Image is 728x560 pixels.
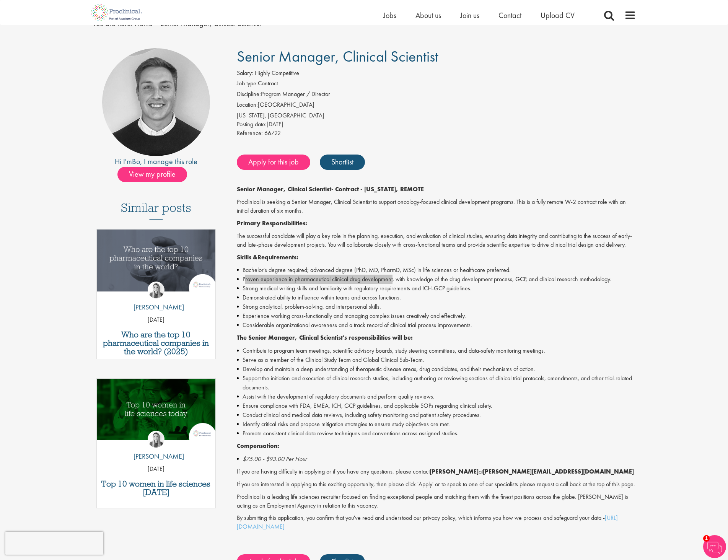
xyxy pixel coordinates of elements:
strong: [PERSON_NAME] [430,467,479,475]
li: Contribute to program team meetings, scientific advisory boards, study steering committees, and d... [237,346,636,355]
p: If you are having difficulty in applying or if you have any questions, please contact at [237,467,636,476]
a: Join us [460,10,479,20]
li: Develop and maintain a deep understanding of therapeutic disease areas, drug candidates, and thei... [237,365,636,374]
a: Hannah Burke [PERSON_NAME] [128,282,184,316]
li: Strong medical writing skills and familiarity with regulatory requirements and ICH-GCP guidelines. [237,284,636,293]
li: Serve as a member of the Clinical Study Team and Global Clinical Sub-Team. [237,355,636,365]
span: 66722 [264,129,281,137]
a: Hannah Burke [PERSON_NAME] [128,431,184,465]
div: Hi I'm , I manage this role [93,156,220,167]
strong: s: [303,219,307,227]
li: Experience working cross-functionally and managing complex issues creatively and effectively. [237,311,636,321]
p: [DATE] [97,316,216,324]
li: Promote consistent clinical data review techniques and conventions across assigned studies. [237,429,636,438]
li: Support the initiation and execution of clinical research studies, including authoring or reviewi... [237,374,636,392]
span: 1 [703,535,710,542]
a: About us [415,10,441,20]
span: View my profile [117,167,187,182]
strong: Senior Manager, Clinical Scientist [237,185,331,193]
a: Who are the top 10 pharmaceutical companies in the world? (2025) [101,330,212,356]
p: By submitting this application, you confirm that you've read and understood our privacy policy, w... [237,514,636,531]
li: Bachelor's degree required; advanced degree (PhD, MD, PharmD, MSc) in life sciences or healthcare... [237,265,636,275]
p: [PERSON_NAME] [128,302,184,312]
img: Top 10 women in life sciences today [97,379,216,440]
label: Job type: [237,79,258,88]
li: Assist with the development of regulatory documents and perform quality reviews. [237,392,636,401]
a: Bo [132,156,140,166]
div: [DATE] [237,120,636,129]
span: Highly Competitive [255,69,299,77]
img: Top 10 pharmaceutical companies in the world 2025 [97,230,216,291]
a: Upload CV [541,10,575,20]
img: Hannah Burke [148,282,164,298]
strong: [PERSON_NAME][EMAIL_ADDRESS][DOMAIN_NAME] [483,467,634,475]
img: Hannah Burke [148,431,164,448]
h3: Similar posts [121,201,191,220]
img: Chatbot [703,535,726,558]
p: If you are interested in applying to this exciting opportunity, then please click 'Apply' or to s... [237,480,636,489]
iframe: reCAPTCHA [5,532,103,555]
label: Location: [237,101,258,109]
li: Proven experience in pharmaceutical clinical drug development, with knowledge of the drug develop... [237,275,636,284]
li: Program Manager / Director [237,90,636,101]
p: Proclinical is a leading life sciences recruiter focused on finding exceptional people and matchi... [237,493,636,510]
li: Conduct clinical and medical data reviews, including safety monitoring and patient safety procedu... [237,410,636,420]
a: Jobs [383,10,396,20]
strong: Requirements: [257,253,298,261]
li: Contract [237,79,636,90]
li: Identify critical risks and propose mitigation strategies to ensure study objectives are met. [237,420,636,429]
li: Strong analytical, problem-solving, and interpersonal skills. [237,302,636,311]
a: Apply for this job [237,155,310,170]
strong: Skills & [237,253,257,261]
a: Contact [498,10,521,20]
span: Senior Manager, Clinical Scientist [237,47,438,66]
a: [URL][DOMAIN_NAME] [237,514,618,531]
a: Link to a post [97,230,216,297]
li: Considerable organizational awareness and a track record of clinical trial process improvements. [237,321,636,330]
strong: Primary Responsibilitie [237,219,303,227]
strong: The Senior Manager, Clinical Scientist's responsibilities will be: [237,334,413,342]
strong: Compensation: [237,442,279,450]
p: [DATE] [97,465,216,474]
label: Reference: [237,129,263,138]
div: [US_STATE], [GEOGRAPHIC_DATA] [237,111,636,120]
a: View my profile [117,168,195,178]
div: Job description [237,185,636,531]
img: imeage of recruiter Bo Forsen [102,48,210,156]
p: [PERSON_NAME] [128,451,184,461]
li: [GEOGRAPHIC_DATA] [237,101,636,111]
label: Discipline: [237,90,261,99]
li: Demonstrated ability to influence within teams and across functions. [237,293,636,302]
p: The successful candidate will play a key role in the planning, execution, and evaluation of clini... [237,232,636,249]
em: $75.00 - $93.00 Per Hour [243,455,307,463]
p: Proclinical is seeking a Senior Manager, Clinical Scientist to support oncology-focused clinical ... [237,198,636,215]
a: Shortlist [320,155,365,170]
a: Top 10 women in life sciences [DATE] [101,480,212,497]
li: Ensure compliance with FDA, EMEA, ICH, GCP guidelines, and applicable SOPs regarding clinical saf... [237,401,636,410]
span: Posting date: [237,120,267,128]
label: Salary: [237,69,253,78]
strong: - Contract - [US_STATE], REMOTE [331,185,424,193]
a: Link to a post [97,379,216,446]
